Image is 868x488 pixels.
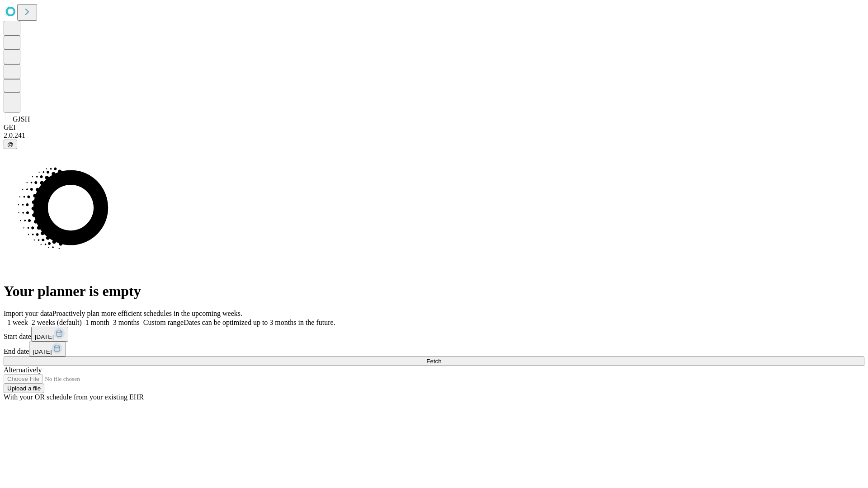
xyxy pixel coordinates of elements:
span: 1 week [7,319,28,326]
span: Import your data [4,310,52,317]
span: 1 month [85,319,109,326]
span: [DATE] [35,333,54,340]
h1: Your planner is empty [4,283,864,300]
span: With your OR schedule from your existing EHR [4,393,144,401]
button: [DATE] [31,327,68,342]
span: 3 months [113,319,140,326]
button: [DATE] [29,342,66,357]
span: Custom range [143,319,184,326]
span: Fetch [426,358,441,365]
button: Upload a file [4,384,44,393]
div: 2.0.241 [4,131,864,140]
span: Dates can be optimized up to 3 months in the future. [184,319,335,326]
button: @ [4,140,17,149]
span: Proactively plan more efficient schedules in the upcoming weeks. [52,310,242,317]
div: Start date [4,327,864,342]
span: @ [7,141,14,148]
span: 2 weeks (default) [32,319,82,326]
div: GEI [4,123,864,131]
span: GJSH [13,115,30,123]
span: [DATE] [33,348,52,355]
div: End date [4,342,864,357]
button: Fetch [4,357,864,366]
span: Alternatively [4,366,42,374]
